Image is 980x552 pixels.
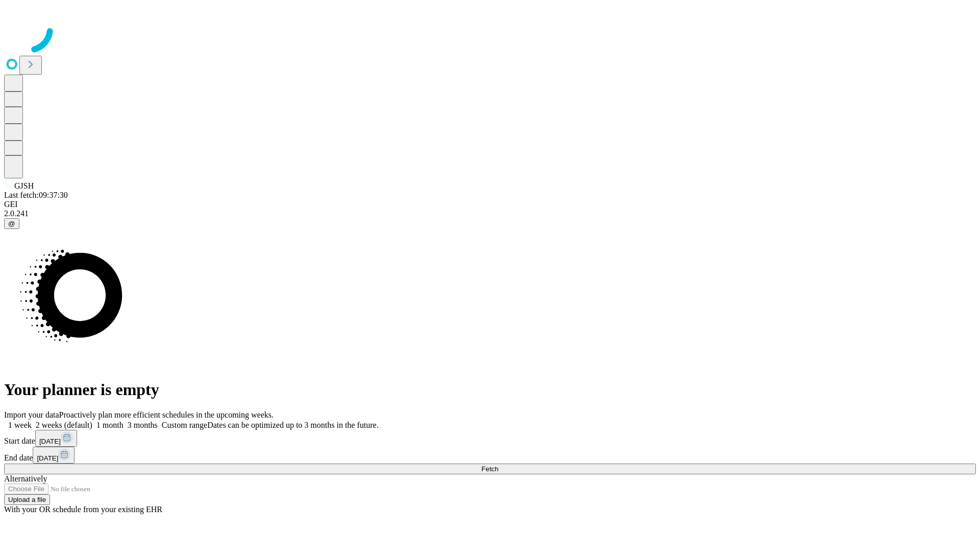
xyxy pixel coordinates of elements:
[4,410,59,419] span: Import your data
[14,181,34,190] span: GJSH
[4,209,976,218] div: 2.0.241
[8,220,15,227] span: @
[96,421,124,429] span: 1 month
[207,421,378,429] span: Dates can be optimized up to 3 months in the future.
[4,447,976,464] div: End date
[481,465,498,473] span: Fetch
[4,505,162,514] span: With your OR schedule from your existing EHR
[4,474,47,483] span: Alternatively
[4,191,68,199] span: Last fetch: 09:37:30
[59,410,274,419] span: Proactively plan more efficient schedules in the upcoming weeks.
[8,421,32,429] span: 1 week
[37,454,58,462] span: [DATE]
[4,380,976,399] h1: Your planner is empty
[4,218,19,229] button: @
[4,464,976,474] button: Fetch
[4,494,50,505] button: Upload a file
[33,447,75,464] button: [DATE]
[36,421,92,429] span: 2 weeks (default)
[35,430,77,447] button: [DATE]
[4,430,976,447] div: Start date
[39,438,61,445] span: [DATE]
[4,200,976,209] div: GEI
[162,421,207,429] span: Custom range
[128,421,158,429] span: 3 months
